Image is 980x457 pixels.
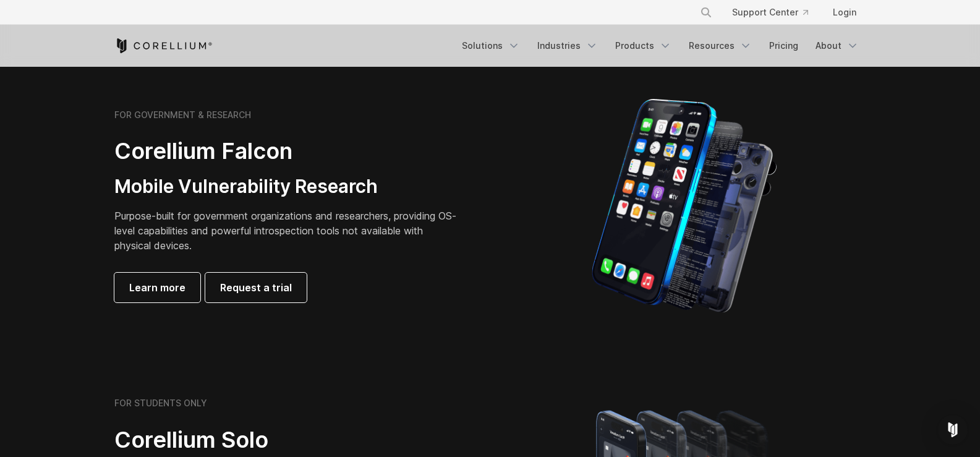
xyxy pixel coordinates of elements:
h6: FOR STUDENTS ONLY [114,398,207,409]
button: Search [695,1,717,23]
h3: Mobile Vulnerability Research [114,175,461,199]
span: Learn more [129,280,185,295]
a: Support Center [722,1,818,23]
h2: Corellium Falcon [114,137,461,165]
a: Solutions [454,35,527,57]
a: About [808,35,866,57]
a: Resources [681,35,759,57]
a: Login [823,1,866,23]
div: Navigation Menu [454,35,866,57]
a: Industries [530,35,605,57]
span: Request a trial [220,280,292,295]
a: Products [608,35,679,57]
a: Request a trial [205,273,307,302]
a: Learn more [114,273,200,302]
h6: FOR GOVERNMENT & RESEARCH [114,109,251,121]
img: iPhone model separated into the mechanics used to build the physical device. [591,98,777,314]
div: Open Intercom Messenger [938,415,968,445]
a: Pricing [762,35,806,57]
a: Corellium Home [114,38,213,53]
div: Navigation Menu [685,1,866,23]
h2: Corellium Solo [114,426,461,454]
p: Purpose-built for government organizations and researchers, providing OS-level capabilities and p... [114,208,461,253]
